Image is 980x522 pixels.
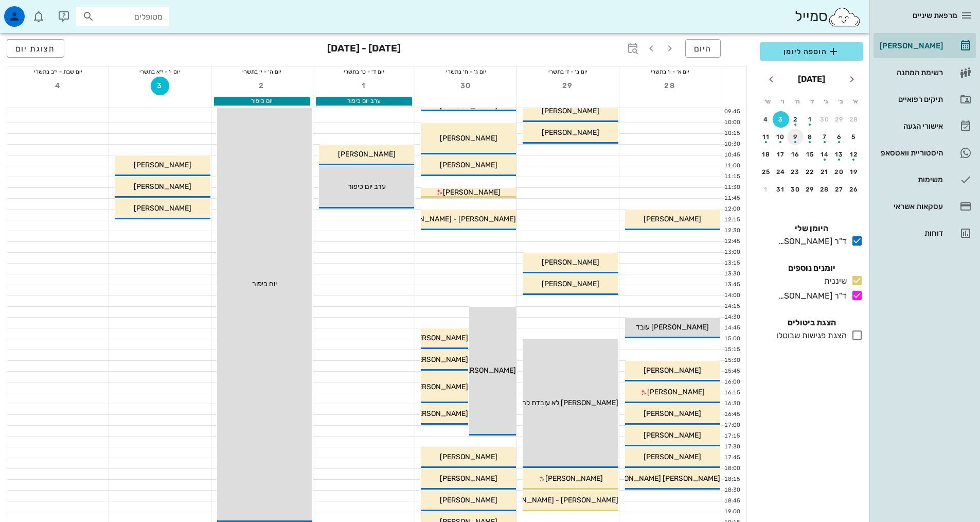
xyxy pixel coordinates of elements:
span: [PERSON_NAME] [411,382,468,391]
button: 7 [816,129,833,145]
button: 26 [846,181,862,198]
h3: [DATE] - [DATE] [327,39,401,60]
div: 8 [802,133,818,141]
div: 14:00 [721,291,742,300]
div: 3 [773,116,789,123]
span: [PERSON_NAME] [644,215,701,223]
span: תצוגת יום [15,44,56,54]
div: 17:30 [721,443,742,451]
div: יום ד׳ - ט׳ בתשרי [313,66,415,77]
div: 13:15 [721,259,742,268]
div: 26 [846,186,862,193]
span: [PERSON_NAME] - [PERSON_NAME] [496,496,618,504]
div: 12:00 [721,205,742,214]
button: 18 [758,146,774,163]
button: 6 [831,129,848,145]
div: ד"ר [PERSON_NAME] [774,290,847,302]
span: [PERSON_NAME] עובד [636,323,709,332]
div: 28 [846,116,862,123]
button: 10 [773,129,789,145]
div: 16:30 [721,399,742,408]
span: [PERSON_NAME] [542,128,599,137]
div: 6 [831,133,848,141]
button: 8 [802,129,818,145]
div: 17:45 [721,454,742,462]
div: 16:15 [721,389,742,397]
button: 30 [787,181,804,198]
div: שיננית [820,275,847,287]
button: 29 [802,181,818,198]
span: [PERSON_NAME] [PERSON_NAME] [603,474,720,483]
div: [PERSON_NAME] [878,42,943,50]
div: 12 [846,151,862,158]
div: 19:00 [721,508,742,516]
button: 12 [846,146,862,163]
img: SmileCloud logo [828,7,861,27]
button: חודש הבא [762,70,780,89]
div: 12:30 [721,227,742,235]
button: 1 [758,181,774,198]
span: [PERSON_NAME] [440,496,497,504]
div: 17:00 [721,421,742,430]
div: 16:00 [721,378,742,387]
button: 28 [816,181,833,198]
span: [PERSON_NAME] [542,280,599,288]
a: אישורי הגעה [874,114,976,138]
span: [PERSON_NAME] [644,431,701,440]
div: 21 [816,168,833,176]
button: 15 [802,146,818,163]
div: יום ה׳ - י׳ בתשרי [211,66,313,77]
div: 24 [773,168,789,176]
div: יום ב׳ - ז׳ בתשרי [517,66,618,77]
div: 10 [773,133,789,141]
button: 3 [151,77,169,95]
button: 1 [355,77,373,95]
button: 28 [846,111,862,128]
div: 10:15 [721,129,742,138]
span: 28 [661,81,679,90]
th: ה׳ [790,93,804,110]
div: 28 [816,186,833,193]
div: 18:00 [721,464,742,473]
span: [PERSON_NAME] [440,134,497,143]
div: 15:30 [721,356,742,365]
div: ד"ר [PERSON_NAME] [774,235,847,248]
button: תצוגת יום [7,39,64,58]
button: 27 [831,181,848,198]
th: א׳ [849,93,862,110]
a: רשימת המתנה [874,60,976,85]
div: 11:30 [721,183,742,192]
div: 12:45 [721,237,742,246]
span: 1 [355,81,373,90]
span: [PERSON_NAME] [647,388,705,396]
div: סמייל [795,6,861,28]
div: 15:45 [721,367,742,376]
span: [PERSON_NAME] לא עובדת להעביר תורים [490,398,618,407]
span: [PERSON_NAME] [440,474,497,483]
div: 16:45 [721,410,742,419]
div: יום שבת - י״ב בתשרי [7,66,109,77]
button: 9 [787,129,804,145]
div: משימות [878,176,943,184]
button: [DATE] [794,69,829,90]
div: 29 [831,116,848,123]
div: 10:00 [721,118,742,127]
button: 13 [831,146,848,163]
div: 13:45 [721,281,742,289]
span: [PERSON_NAME] [644,366,701,375]
span: הוספה ליומן [768,45,855,58]
button: 1 [802,111,818,128]
div: 14:30 [721,313,742,322]
button: 23 [787,164,804,180]
button: 5 [846,129,862,145]
button: 20 [831,164,848,180]
div: 13:30 [721,270,742,279]
h4: היומן שלי [760,222,863,235]
div: 10:30 [721,140,742,149]
span: [PERSON_NAME] [443,188,501,197]
div: 30 [787,186,804,193]
button: 19 [846,164,862,180]
div: אישורי הגעה [878,122,943,130]
button: חודש שעבר [843,70,861,89]
span: מרפאת שיניים [913,11,957,20]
